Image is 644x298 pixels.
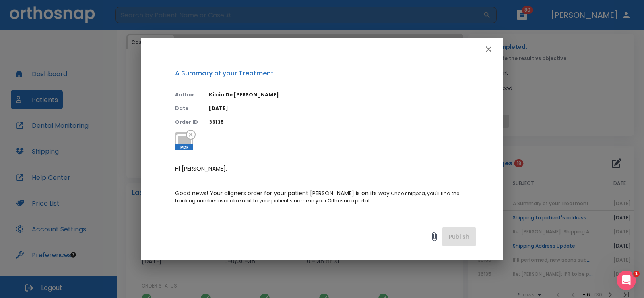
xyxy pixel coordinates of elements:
[175,189,391,197] span: Good news! Your aligners order for your patient [PERSON_NAME] is on its way.
[175,119,199,126] p: Order ID
[209,119,476,126] p: 36135
[175,69,476,78] p: A Summary of your Treatment
[175,190,476,204] p: Once shipped, you'll find the tracking number available next to your patient’s name in your Ortho...
[633,271,640,277] span: 1
[209,91,476,98] p: Kilcia De [PERSON_NAME]
[209,105,476,112] p: [DATE]
[175,165,227,173] span: Hi [PERSON_NAME],
[175,91,199,98] p: Author
[175,105,199,112] p: Date
[617,271,636,290] iframe: Intercom live chat
[175,144,193,150] span: PDF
